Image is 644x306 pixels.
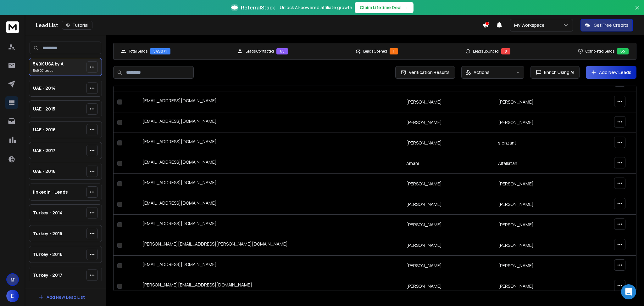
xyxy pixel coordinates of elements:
td: [PERSON_NAME] [494,112,586,133]
td: [PERSON_NAME] [402,194,494,215]
button: Tutorial [62,21,92,30]
p: Leads Bounced [473,49,499,54]
p: UAE - 2017 [33,147,55,154]
td: Alfallatah [494,153,586,174]
td: [PERSON_NAME] [402,276,494,297]
td: [PERSON_NAME] [402,256,494,276]
button: Verification Results [395,66,455,79]
div: 1 [390,48,398,54]
p: 540K USA by A [33,61,64,67]
p: Actions [474,69,490,76]
p: UAE - 2015 [33,106,55,112]
span: → [404,4,408,11]
td: [PERSON_NAME] [494,174,586,194]
p: My Workspace [514,22,547,28]
div: [EMAIL_ADDRESS][DOMAIN_NAME] [142,118,399,127]
div: [EMAIL_ADDRESS][DOMAIN_NAME] [142,139,399,147]
div: 65 [276,48,288,54]
a: Add New Leads [591,69,631,76]
button: Enrich Using AI [530,66,580,79]
div: Lead List [36,21,482,30]
p: UAE - 2016 [33,127,56,133]
div: [PERSON_NAME][EMAIL_ADDRESS][DOMAIN_NAME] [142,282,399,291]
p: Total Leads [129,49,147,54]
p: Turkey - 2017 [33,272,62,278]
div: 65 [617,48,629,54]
div: [EMAIL_ADDRESS][DOMAIN_NAME] [142,179,399,188]
p: Leads Contacted [246,49,274,54]
td: [PERSON_NAME] [402,235,494,256]
td: Amani [402,153,494,174]
button: Add New Leads [586,66,636,79]
td: [PERSON_NAME] [402,92,494,112]
td: [PERSON_NAME] [494,235,586,256]
td: [PERSON_NAME] [402,112,494,133]
button: Add New Lead List [33,291,90,303]
div: [EMAIL_ADDRESS][DOMAIN_NAME] [142,159,399,168]
span: Verification Results [406,69,450,76]
p: Completed Leads [586,49,614,54]
td: [PERSON_NAME] [494,276,586,297]
div: [EMAIL_ADDRESS][DOMAIN_NAME] [142,98,399,106]
td: sienzant [494,133,586,153]
p: Leads Opened [363,49,387,54]
p: UAE - 2014 [33,85,56,91]
td: [PERSON_NAME] [494,92,586,112]
td: [PERSON_NAME] [402,133,494,153]
div: 8 [501,48,510,54]
span: ReferralStack [241,4,275,11]
p: Turkey - 2015 [33,230,62,237]
div: Open Intercom Messenger [621,284,636,299]
p: Turkey - 2016 [33,251,63,258]
p: Get Free Credits [594,22,629,28]
button: E [6,290,19,302]
div: [EMAIL_ADDRESS][DOMAIN_NAME] [142,220,399,229]
div: [EMAIL_ADDRESS][DOMAIN_NAME] [142,200,399,209]
td: [PERSON_NAME] [402,174,494,194]
td: [PERSON_NAME] [494,194,586,215]
button: Close banner [633,4,641,19]
div: [PERSON_NAME][EMAIL_ADDRESS][PERSON_NAME][DOMAIN_NAME] [142,241,399,250]
p: UAE - 2018 [33,168,56,174]
td: [PERSON_NAME] [494,256,586,276]
button: Get Free Credits [580,19,633,31]
p: Turkey - 2014 [33,210,63,216]
td: [PERSON_NAME] [494,215,586,235]
div: 549071 [150,48,170,54]
p: 549,071 Lead s [33,68,64,73]
p: Unlock AI-powered affiliate growth [280,4,352,11]
div: [EMAIL_ADDRESS][DOMAIN_NAME] [142,261,399,270]
span: Enrich Using AI [541,69,574,76]
p: linkedin - Leads [33,189,68,195]
button: Claim Lifetime Deal→ [355,2,414,13]
td: [PERSON_NAME] [402,215,494,235]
